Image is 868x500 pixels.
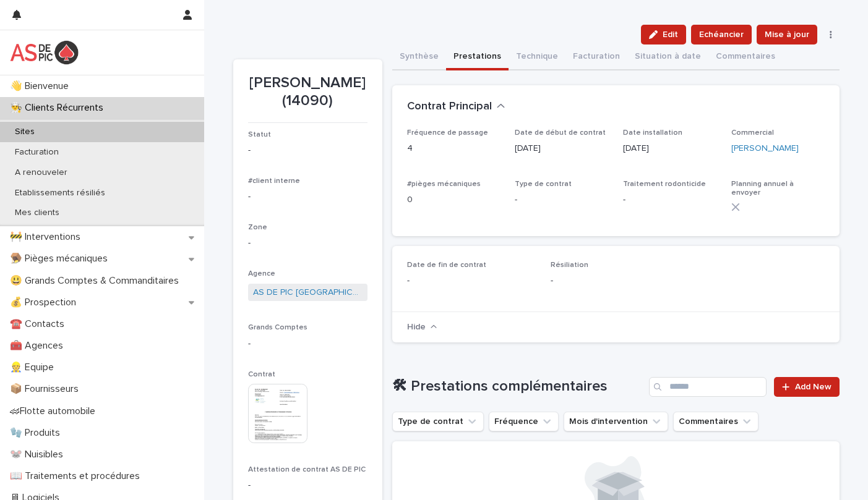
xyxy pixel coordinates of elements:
[509,44,565,70] button: Technique
[5,80,79,92] p: 👋 Bienvenue
[407,129,488,137] span: Fréquence de passage
[515,180,572,188] span: Type de contrat
[253,286,363,299] a: AS DE PIC [GEOGRAPHIC_DATA]
[691,25,752,44] button: Echéancier
[407,193,501,206] p: 0
[407,274,536,287] p: -
[248,177,300,185] span: #client interne
[623,180,706,188] span: Traitement rodonticide
[5,231,90,243] p: 🚧 Interventions
[392,378,645,396] h1: 🛠 Prestations complémentaires
[392,412,484,431] button: Type de contrat
[515,193,608,206] p: -
[731,142,799,155] a: [PERSON_NAME]
[765,28,809,41] span: Mise à jour
[551,261,588,269] span: Résiliation
[248,270,275,278] span: Agence
[5,449,73,460] p: 🐭 Nuisibles
[5,470,150,482] p: 📖 Traitements et procédures
[708,44,783,70] button: Commentaires
[757,25,817,44] button: Mise à jour
[623,129,682,137] span: Date installation
[5,102,113,114] p: 👨‍🍳 Clients Récurrents
[248,190,367,203] p: -
[5,405,105,417] p: 🏎Flotte automobile
[673,412,758,431] button: Commentaires
[5,127,45,137] p: Sites
[641,25,686,44] button: Edit
[248,224,267,231] span: Zone
[565,44,627,70] button: Facturation
[551,274,680,287] p: -
[5,208,69,218] p: Mes clients
[407,142,501,155] p: 4
[5,340,73,352] p: 🧰 Agences
[515,142,608,155] p: [DATE]
[248,144,367,157] p: -
[407,180,481,188] span: #pièges mécaniques
[407,323,437,332] button: Hide
[248,74,367,110] p: [PERSON_NAME] (14090)
[515,129,606,137] span: Date de début de contrat
[248,371,275,378] span: Contrat
[564,412,668,431] button: Mois d'intervention
[248,324,307,331] span: Grands Comptes
[627,44,708,70] button: Situation à date
[248,337,367,350] p: -
[5,383,88,395] p: 📦 Fournisseurs
[248,466,366,473] span: Attestation de contrat AS DE PIC
[663,30,678,39] span: Edit
[5,275,189,287] p: 😃 Grands Comptes & Commanditaires
[248,131,271,138] span: Statut
[649,377,767,397] input: Search
[5,188,115,198] p: Etablissements résiliés
[795,383,831,391] span: Add New
[774,377,839,397] a: Add New
[5,253,118,265] p: 🪤 Pièges mécaniques
[446,44,509,70] button: Prestations
[407,100,505,114] button: Contrat Principal
[623,193,716,206] p: -
[10,40,79,65] img: yKcqic14S0S6KrLdrqO6
[5,318,74,330] p: ☎️ Contacts
[699,28,744,41] span: Echéancier
[5,147,69,158] p: Facturation
[623,142,716,155] p: [DATE]
[248,479,367,492] p: -
[5,167,77,178] p: A renouveler
[407,100,492,114] h2: Contrat Principal
[489,412,559,431] button: Fréquence
[5,427,70,439] p: 🧤 Produits
[407,261,486,269] span: Date de fin de contrat
[248,237,367,250] p: -
[5,297,86,308] p: 💰 Prospection
[5,362,64,373] p: 👷 Equipe
[731,129,774,137] span: Commercial
[731,180,794,197] span: Planning annuel à envoyer
[392,44,446,70] button: Synthèse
